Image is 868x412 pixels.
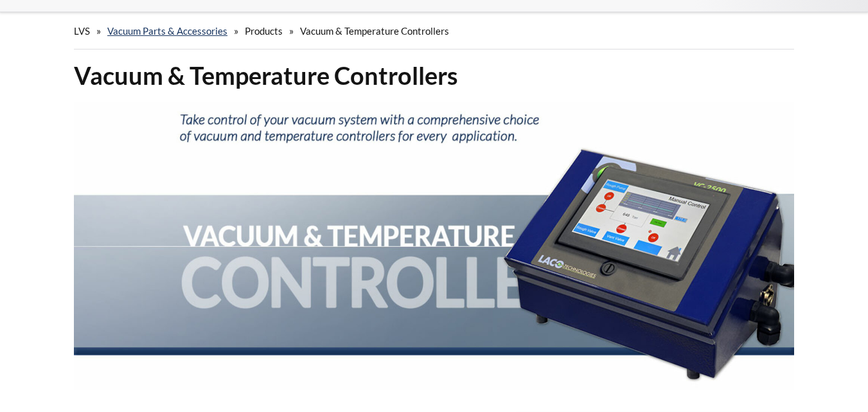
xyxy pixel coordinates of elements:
span: Vacuum & Temperature Controllers [300,25,449,37]
img: Header showing Vacuum & Temp Controller [74,102,794,390]
a: Vacuum Parts & Accessories [107,25,227,37]
h1: Vacuum & Temperature Controllers [74,60,794,91]
div: » » » [74,13,794,49]
span: LVS [74,25,90,37]
span: Products [245,25,283,37]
